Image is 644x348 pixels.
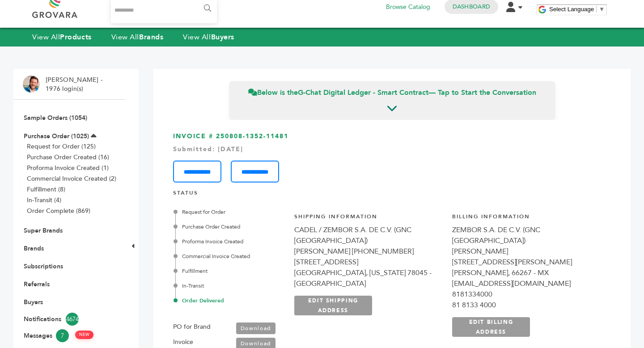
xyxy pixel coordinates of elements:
li: [PERSON_NAME] - 1976 login(s) [46,76,105,93]
div: [STREET_ADDRESS] [294,257,443,267]
a: Commercial Invoice Created (2) [27,174,116,183]
div: Commercial Invoice Created [175,252,284,260]
div: In-Transit [175,282,284,290]
div: [PERSON_NAME] [452,246,601,257]
a: Notifications4674 [24,313,115,326]
div: [PERSON_NAME] [PHONE_NUMBER] [294,246,443,257]
div: Request for Order [175,208,284,216]
a: Buyers [24,298,43,306]
h4: Shipping Information [294,213,443,225]
strong: G-Chat Digital Ledger - Smart Contract [298,88,428,98]
a: Proforma Invoice Created (1) [27,164,109,172]
label: PO for Brand [173,322,211,332]
h3: INVOICE # 250808-1352-11481 [173,132,611,182]
a: Select Language​ [549,6,605,13]
span: NEW [75,331,93,339]
strong: Products [60,32,91,42]
div: [PERSON_NAME], 66267 - MX [452,267,601,278]
h4: Billing Information [452,213,601,225]
a: Messages7 NEW [24,329,115,342]
a: In-Transit (4) [27,196,61,204]
a: Request for Order (125) [27,142,96,151]
a: View AllBrands [111,32,164,42]
div: Fulfillment [175,267,284,275]
a: Brands [24,244,44,253]
a: EDIT SHIPPING ADDRESS [294,296,372,315]
div: 81 8133 4000 [452,300,601,310]
a: Dashboard [453,3,490,11]
a: Order Complete (869) [27,207,90,215]
a: Purchase Order Created (16) [27,153,109,161]
div: Proforma Invoice Created [175,238,284,246]
a: View AllBuyers [183,32,234,42]
span: ▼ [599,6,605,13]
div: CADEL / ZEMBOR S.A. DE C.V. (GNC [GEOGRAPHIC_DATA]) [294,225,443,246]
span: Below is the — Tap to Start the Conversation [248,88,536,98]
div: [STREET_ADDRESS][PERSON_NAME] [452,257,601,267]
a: Download [236,323,275,334]
a: Referrals [24,280,50,289]
span: 7 [56,329,69,342]
strong: Brands [139,32,163,42]
div: [EMAIL_ADDRESS][DOMAIN_NAME] [452,278,601,289]
h4: STATUS [173,189,611,201]
a: View AllProducts [32,32,92,42]
a: Subscriptions [24,262,63,271]
span: Select Language [549,6,594,13]
div: 8181334000 [452,289,601,300]
strong: Buyers [211,32,234,42]
a: Browse Catalog [386,2,430,12]
a: Fulfillment (8) [27,185,65,194]
label: Invoice [173,337,193,348]
a: Super Brands [24,226,63,235]
a: Purchase Order (1025) [24,132,89,140]
div: Submitted: [DATE] [173,145,611,154]
div: ZEMBOR S.A. DE C.V. (GNC [GEOGRAPHIC_DATA]) [452,225,601,246]
a: EDIT BILLING ADDRESS [452,317,530,337]
div: Purchase Order Created [175,223,284,231]
div: Order Delivered [175,297,284,305]
span: 4674 [66,313,79,326]
a: Sample Orders (1054) [24,114,87,122]
div: [GEOGRAPHIC_DATA], [US_STATE] 78045 - [GEOGRAPHIC_DATA] [294,267,443,289]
